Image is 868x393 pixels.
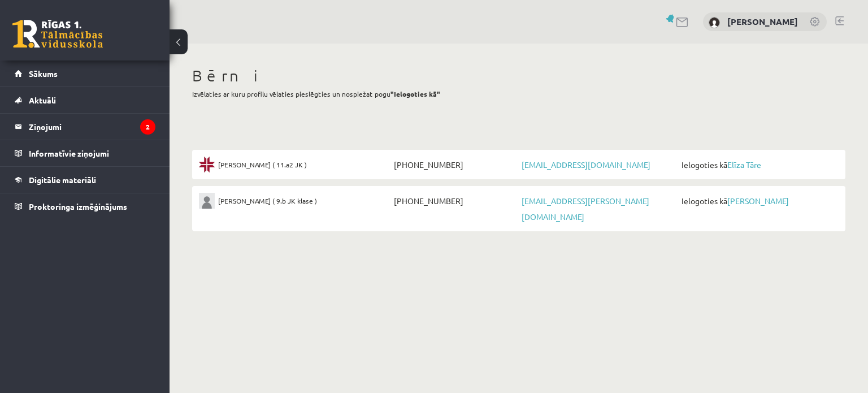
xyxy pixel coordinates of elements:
[15,114,155,140] a: Ziņojumi2
[192,66,845,85] h1: Bērni
[709,17,720,28] img: Andris Tāre
[29,114,155,140] legend: Ziņojumi
[679,157,839,172] span: Ielogoties kā
[29,201,127,211] span: Proktoringa izmēģinājums
[218,157,307,172] span: [PERSON_NAME] ( 11.a2 JK )
[199,157,215,172] img: Elīza Tāre
[12,20,103,48] a: Rīgas 1. Tālmācības vidusskola
[522,159,650,170] a: [EMAIL_ADDRESS][DOMAIN_NAME]
[29,68,58,79] span: Sākums
[15,87,155,113] a: Aktuāli
[727,196,789,206] a: [PERSON_NAME]
[29,175,96,185] span: Digitālie materiāli
[29,140,155,166] legend: Informatīvie ziņojumi
[15,61,155,87] a: Sākums
[391,193,519,209] span: [PHONE_NUMBER]
[522,196,649,222] a: [EMAIL_ADDRESS][PERSON_NAME][DOMAIN_NAME]
[140,119,155,135] i: 2
[390,89,440,98] b: "Ielogoties kā"
[218,193,317,209] span: [PERSON_NAME] ( 9.b JK klase )
[29,95,56,105] span: Aktuāli
[199,193,215,209] img: Jānis Tāre
[192,89,845,99] p: Izvēlaties ar kuru profilu vēlaties pieslēgties un nospiežat pogu
[727,159,761,170] a: Elīza Tāre
[727,16,798,27] a: [PERSON_NAME]
[679,193,839,209] span: Ielogoties kā
[391,157,519,172] span: [PHONE_NUMBER]
[15,140,155,166] a: Informatīvie ziņojumi
[15,193,155,219] a: Proktoringa izmēģinājums
[15,167,155,193] a: Digitālie materiāli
